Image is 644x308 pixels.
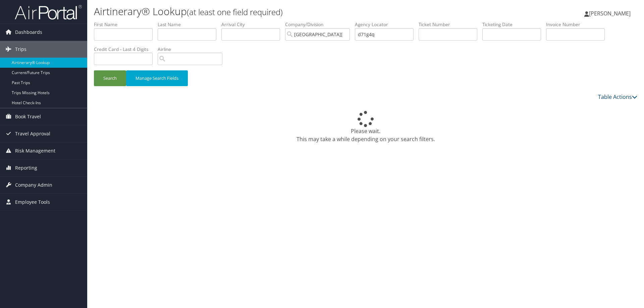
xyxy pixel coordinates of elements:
label: First Name [94,21,158,28]
span: Travel Approval [15,125,50,142]
span: Employee Tools [15,194,50,210]
label: Ticket Number [419,21,482,28]
label: Company/Division [285,21,355,28]
label: Arrival City [221,21,285,28]
span: Risk Management [15,142,55,159]
span: Trips [15,41,26,58]
span: Book Travel [15,108,41,125]
label: Credit Card - Last 4 Digits [94,46,158,53]
span: [PERSON_NAME] [589,10,631,17]
a: [PERSON_NAME] [584,3,637,23]
button: Search [94,70,126,86]
h1: Airtinerary® Lookup [94,4,456,18]
a: Table Actions [598,93,637,101]
span: Dashboards [15,24,42,41]
span: Company Admin [15,177,52,193]
label: Ticketing Date [482,21,546,28]
div: Please wait. This may take a while depending on your search filters. [94,111,637,143]
label: Agency Locator [355,21,419,28]
label: Airline [158,46,227,53]
small: (at least one field required) [187,6,283,17]
label: Invoice Number [546,21,610,28]
label: Last Name [158,21,221,28]
span: Reporting [15,160,37,176]
img: airportal-logo.png [15,4,82,20]
button: Manage Search Fields [126,70,188,86]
